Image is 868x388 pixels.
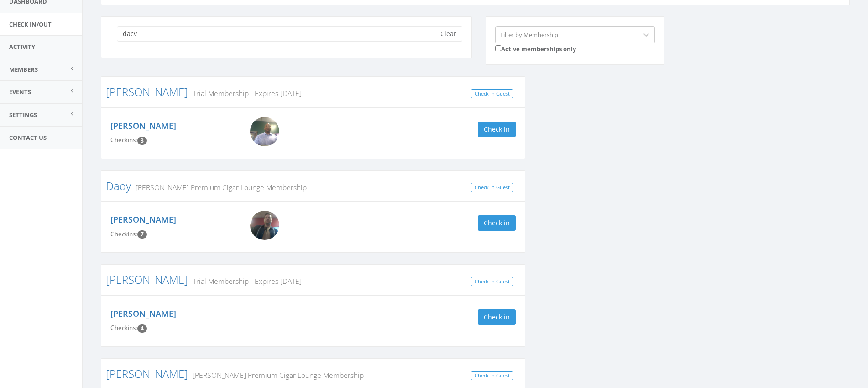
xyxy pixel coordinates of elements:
[188,370,364,380] small: [PERSON_NAME] Premium Cigar Lounge Membership
[137,137,147,145] span: Checkin count
[106,272,188,287] a: [PERSON_NAME]
[137,230,147,239] span: Checkin count
[471,371,513,381] a: Check In Guest
[471,89,513,99] a: Check In Guest
[106,84,188,99] a: [PERSON_NAME]
[478,309,516,325] button: Check in
[471,183,513,192] a: Check In Guest
[471,277,513,287] a: Check In Guest
[495,45,501,51] input: Active memberships only
[9,65,38,74] span: Members
[500,30,558,39] div: Filter by Membership
[188,88,302,98] small: Trial Membership - Expires [DATE]
[110,120,176,131] a: [PERSON_NAME]
[137,324,147,333] span: Checkin count
[250,211,279,240] img: Seth_Dady.png
[110,230,137,238] span: Checkins:
[110,324,137,332] span: Checkins:
[110,214,176,225] a: [PERSON_NAME]
[110,136,137,144] span: Checkins:
[106,366,188,381] a: [PERSON_NAME]
[9,88,31,96] span: Events
[250,117,279,146] img: Yusef_Abdur-Razzaaq.png
[495,43,576,53] label: Active memberships only
[131,182,307,192] small: [PERSON_NAME] Premium Cigar Lounge Membership
[117,26,441,42] input: Search a name to check in
[110,308,176,319] a: [PERSON_NAME]
[9,111,37,119] span: Settings
[434,26,462,42] button: Clear
[188,276,302,286] small: Trial Membership - Expires [DATE]
[106,178,131,193] a: Dady
[478,215,516,231] button: Check in
[9,133,47,142] span: Contact Us
[478,122,516,137] button: Check in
